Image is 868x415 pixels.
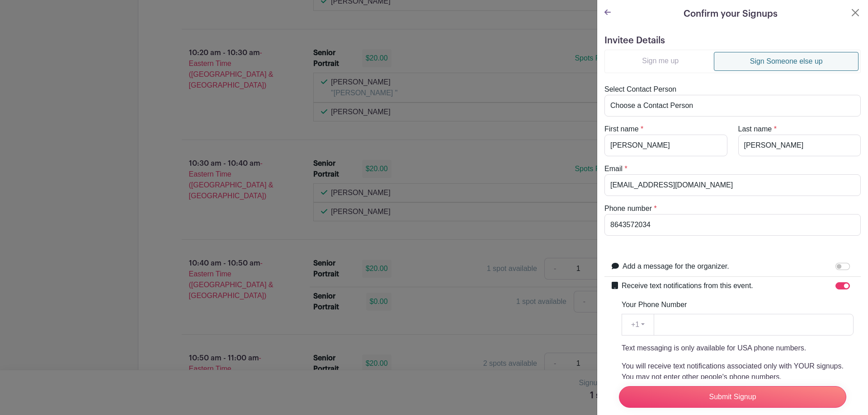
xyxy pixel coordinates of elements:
input: Submit Signup [619,386,846,408]
label: Email [604,163,623,174]
label: Phone number [604,203,652,214]
a: Sign Someone else up [714,52,859,71]
p: You will receive text notifications associated only with YOUR signups. You may not enter other pe... [622,361,854,382]
label: Add a message for the organizer. [623,261,729,272]
h5: Confirm your Signups [684,7,778,21]
label: Last name [738,124,772,135]
label: Your Phone Number [622,299,687,310]
h5: Invitee Details [604,35,861,46]
button: Close [850,7,861,18]
label: First name [604,124,639,135]
label: Select Contact Person [604,84,676,95]
p: Text messaging is only available for USA phone numbers. [622,343,854,354]
a: Sign me up [607,52,714,70]
button: +1 [622,314,654,336]
label: Receive text notifications from this event. [622,280,753,291]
